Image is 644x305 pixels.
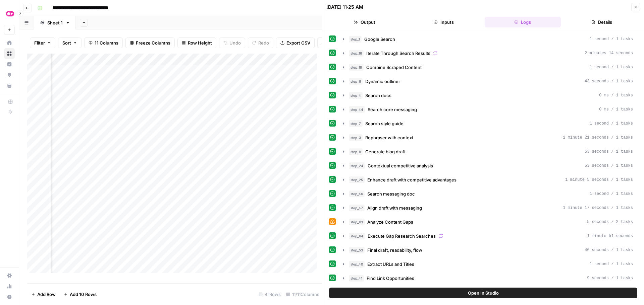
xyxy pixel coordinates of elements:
[47,19,63,26] div: Sheet 1
[27,289,60,300] button: Add Row
[587,233,633,239] span: 1 minute 51 seconds
[349,162,365,169] span: step_24
[365,92,391,99] span: Search docs
[349,120,363,127] span: step_7
[4,5,15,22] button: Workspace: Tavus Superiority
[136,40,170,46] span: Freeze Columns
[4,37,15,48] a: Home
[4,59,15,70] a: Insights
[485,17,561,27] button: Logs
[349,106,365,113] span: step_44
[349,275,364,282] span: step_41
[339,48,637,59] button: 2 minutes 14 seconds
[329,288,637,298] button: Open In Studio
[339,217,637,227] button: 5 seconds / 2 tasks
[599,106,633,112] span: 0 ms / 1 tasks
[585,247,633,253] span: 46 seconds / 1 tasks
[563,17,640,27] button: Details
[349,176,365,183] span: step_25
[256,289,283,300] div: 41 Rows
[349,148,363,155] span: step_8
[585,163,633,169] span: 53 seconds / 1 tasks
[339,160,637,171] button: 53 seconds / 1 tasks
[34,16,76,29] a: Sheet 1
[367,205,422,211] span: Align draft with messaging
[349,92,363,99] span: step_4
[58,37,82,48] button: Sort
[95,40,118,46] span: 11 Columns
[368,106,417,113] span: Search core messaging
[339,259,637,270] button: 1 second / 1 tasks
[62,40,71,46] span: Sort
[4,80,15,91] a: Your Data
[367,247,422,253] span: Final draft, readability, flow
[585,78,633,84] span: 43 seconds / 1 tasks
[365,134,413,141] span: Rephraser with context
[339,287,637,298] button: 0 ms / 1 tasks
[258,40,269,46] span: Redo
[339,188,637,199] button: 1 second / 1 tasks
[4,8,16,20] img: Tavus Superiority Logo
[365,120,404,127] span: Search style guide
[339,203,637,213] button: 1 minute 17 seconds / 1 tasks
[177,37,216,48] button: Row Height
[339,62,637,73] button: 1 second / 1 tasks
[4,270,15,281] a: Settings
[349,219,365,225] span: step_63
[367,176,457,183] span: Enhance draft with competitive advantages
[599,92,633,98] span: 0 ms / 1 tasks
[366,64,422,71] span: Combine Scraped Content
[229,40,241,46] span: Undo
[587,219,633,225] span: 5 seconds / 2 tasks
[365,78,400,85] span: Dynamic outliner
[4,292,15,302] button: Help + Support
[276,37,315,48] button: Export CSV
[326,17,403,27] button: Output
[188,40,212,46] span: Row Height
[563,205,633,211] span: 1 minute 17 seconds / 1 tasks
[84,37,123,48] button: 11 Columns
[349,247,365,253] span: step_53
[589,36,633,42] span: 1 second / 1 tasks
[339,104,637,115] button: 0 ms / 1 tasks
[368,162,433,169] span: Contextual competitive analysis
[565,177,633,183] span: 1 minute 5 seconds / 1 tasks
[283,289,322,300] div: 11/11 Columns
[349,78,363,85] span: step_6
[34,40,45,46] span: Filter
[219,37,245,48] button: Undo
[585,149,633,155] span: 53 seconds / 1 tasks
[286,40,310,46] span: Export CSV
[349,134,363,141] span: step_3
[339,231,637,241] button: 1 minute 51 seconds
[367,190,415,197] span: Search messaging doc
[339,34,637,45] button: 1 second / 1 tasks
[4,48,15,59] a: Browse
[367,275,414,282] span: Find Link Opportunities
[4,281,15,292] a: Usage
[349,261,365,268] span: step_40
[339,146,637,157] button: 53 seconds / 1 tasks
[366,50,430,57] span: Iterate Through Search Results
[585,50,633,56] span: 2 minutes 14 seconds
[587,275,633,281] span: 9 seconds / 1 tasks
[339,174,637,185] button: 1 minute 5 seconds / 1 tasks
[339,132,637,143] button: 1 minute 21 seconds / 1 tasks
[365,148,406,155] span: Generate blog draft
[60,289,101,300] button: Add 10 Rows
[589,191,633,197] span: 1 second / 1 tasks
[339,76,637,87] button: 43 seconds / 1 tasks
[349,36,362,43] span: step_1
[30,37,55,48] button: Filter
[563,135,633,141] span: 1 minute 21 seconds / 1 tasks
[37,291,56,298] span: Add Row
[349,190,365,197] span: step_46
[339,273,637,284] button: 9 seconds / 1 tasks
[339,118,637,129] button: 1 second / 1 tasks
[368,233,436,239] span: Execute Gap Research Searches
[589,121,633,127] span: 1 second / 1 tasks
[406,17,482,27] button: Inputs
[349,64,364,71] span: step_18
[248,37,273,48] button: Redo
[367,219,413,225] span: Analyze Content Gaps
